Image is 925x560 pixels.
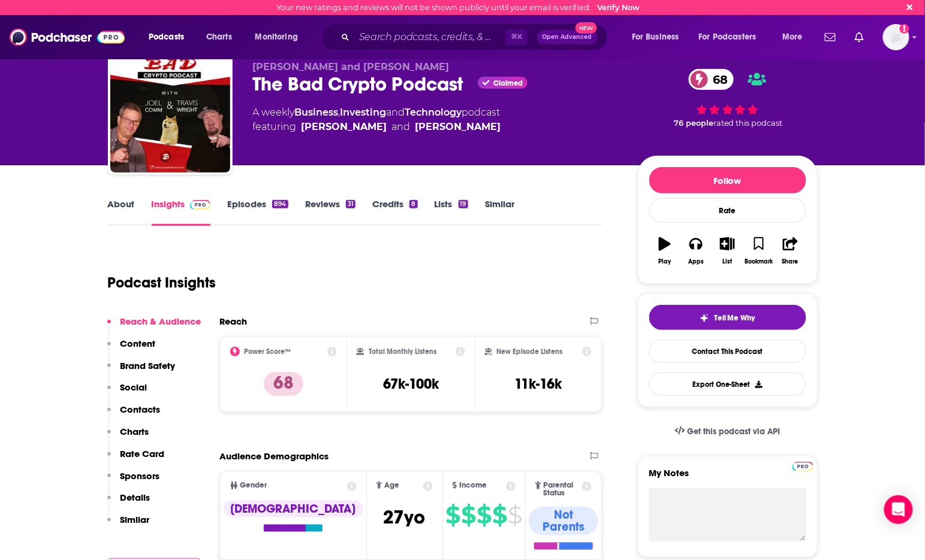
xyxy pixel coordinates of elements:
label: My Notes [649,467,806,488]
div: 894 [272,200,288,208]
button: Contacts [107,404,161,426]
button: Export One-Sheet [649,373,806,396]
p: 68 [264,372,303,396]
span: Tell Me Why [714,313,755,323]
img: Podchaser - Follow, Share and Rate Podcasts [10,26,125,49]
a: InsightsPodchaser Pro [152,198,211,226]
button: open menu [247,28,314,47]
span: Gender [240,482,267,489]
button: Content [107,338,156,360]
span: 27 yo [384,505,426,529]
a: Show notifications dropdown [850,27,869,47]
a: Credits8 [372,198,417,226]
span: [PERSON_NAME] and [PERSON_NAME] [253,61,450,72]
a: About [108,198,135,226]
p: Charts [120,426,149,437]
div: Bookmark [745,258,773,265]
h2: Power Score™ [245,347,291,356]
div: Not Parents [529,507,598,535]
h2: Reach [220,316,248,327]
button: Share [775,229,806,273]
span: $ [508,505,522,525]
h1: Podcast Insights [108,274,216,292]
a: Reviews31 [305,198,355,226]
button: Open AdvancedNew [537,30,598,44]
a: Lists19 [435,198,468,226]
h2: Total Monthly Listens [369,347,436,356]
button: Follow [649,167,806,193]
button: open menu [140,28,200,47]
span: Logged in as charlottestone [883,24,909,50]
img: Podchaser Pro [793,462,813,471]
span: For Business [632,29,679,46]
p: Reach & Audience [120,316,201,327]
button: List [712,229,743,273]
span: Claimed [493,80,523,86]
div: List [723,258,733,265]
span: ⌘ K [505,29,528,45]
svg: Email not verified [900,24,909,34]
div: Share [782,258,799,265]
button: tell me why sparkleTell Me Why [649,305,806,330]
a: Business [295,107,339,118]
span: Age [384,482,399,489]
input: Search podcasts, credits, & more... [354,28,505,47]
button: Sponsors [107,470,160,492]
a: Episodes894 [227,198,288,226]
div: A weekly podcast [253,105,501,134]
div: 8 [409,200,417,208]
span: Monitoring [255,29,298,46]
button: Apps [680,229,712,273]
button: Similar [107,514,150,536]
h2: Audience Demographics [220,450,329,462]
button: open menu [774,28,818,47]
span: Podcasts [149,29,184,46]
button: open menu [623,28,694,47]
h2: New Episode Listens [497,347,563,356]
span: Charts [206,29,232,46]
a: Similar [485,198,514,226]
a: Verify Now [597,3,640,12]
button: Brand Safety [107,360,176,382]
button: Reach & Audience [107,316,201,338]
a: Contact This Podcast [649,340,806,363]
span: New [576,22,597,34]
button: Play [649,229,680,273]
a: The Bad Crypto Podcast [110,53,230,172]
p: Similar [120,514,150,525]
h3: 11k-16k [515,375,562,393]
button: open menu [691,28,774,47]
div: [PERSON_NAME] [415,120,501,134]
img: Podchaser Pro [190,200,211,210]
span: and [387,107,405,118]
span: $ [493,505,507,525]
div: [DEMOGRAPHIC_DATA] [224,501,363,517]
span: $ [462,505,476,525]
span: More [782,29,803,46]
p: Contacts [120,404,161,415]
span: and [392,120,411,134]
div: Rate [649,198,806,223]
div: Your new ratings and reviews will not be shown publicly until your email is verified. [276,3,640,12]
p: Sponsors [120,470,160,482]
span: Get this podcast via API [687,426,780,437]
a: Technology [405,107,462,118]
button: Show profile menu [883,24,909,50]
span: Open Advanced [543,34,592,40]
a: Investing [341,107,387,118]
div: Search podcasts, credits, & more... [333,23,619,51]
span: 68 [701,69,734,90]
span: $ [477,505,492,525]
span: Parental Status [544,482,580,497]
span: Income [459,482,487,489]
button: Rate Card [107,448,165,470]
div: [PERSON_NAME] [302,120,387,134]
p: Rate Card [120,448,165,459]
div: 68 76 peoplerated this podcast [638,61,818,135]
a: Charts [198,28,239,47]
p: Brand Safety [120,360,176,371]
span: featuring [253,120,501,134]
div: Play [658,258,671,265]
span: For Podcasters [699,29,757,46]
